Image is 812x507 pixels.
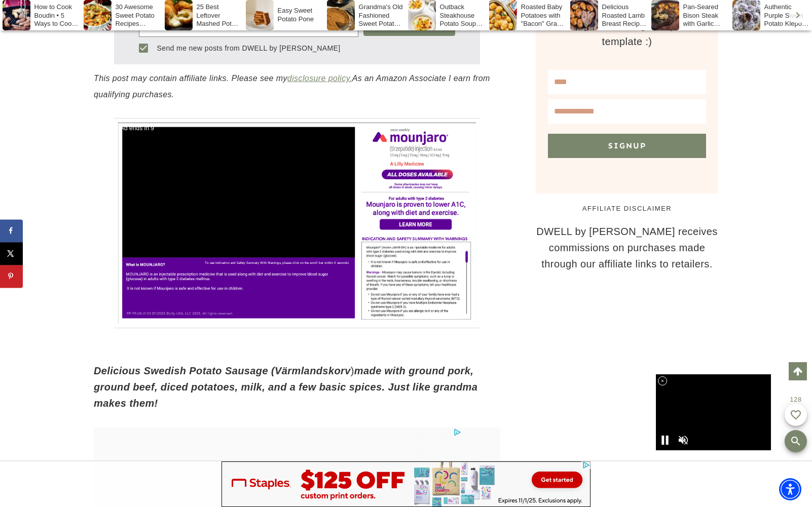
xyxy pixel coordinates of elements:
[94,365,477,409] em: made with ground pork, ground beef, diced potatoes, milk, and a few basic spices. Just like grand...
[94,74,490,99] em: This post may contain affiliate links. Please see my As an Amazon Associate I earn from qualifyin...
[22,261,349,264] div: To see Indication and Safety Summary With Warnings, please click on the scroll bar within 9 seconds
[83,143,118,152] span: See More
[9,31,141,152] span: Talking to a doctor is key when deciding if once-monthly [MEDICAL_DATA] is the right fit to help ...
[94,365,351,376] em: Delicious Swedish Potato Sausage ( Värmlandskorv
[551,282,703,409] iframe: Advertisement
[287,74,352,83] a: disclosure policy.
[789,362,807,380] a: Scroll to top
[536,204,718,214] h5: AFFILIATE DISCLAIMER
[536,223,718,272] p: DWELL by [PERSON_NAME] receives commissions on purchases made through our affiliate links to reta...
[222,461,590,507] iframe: Advertisement
[94,427,463,473] iframe: Advertisement
[548,134,706,158] button: Signup
[779,478,801,500] div: Accessibility Menu
[94,363,500,411] p: )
